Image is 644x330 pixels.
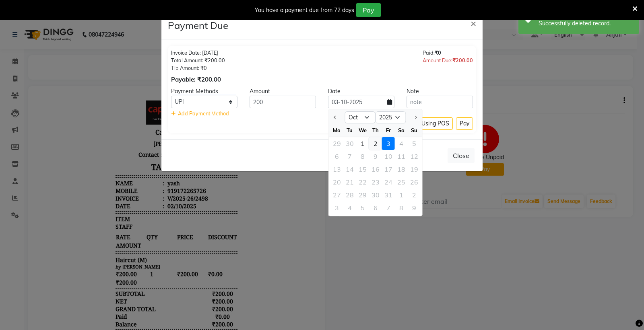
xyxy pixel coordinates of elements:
span: × [471,17,476,29]
div: NET [79,203,91,211]
span: DISCOUNT [171,139,201,147]
div: ₹200.00 [171,196,201,203]
div: 919172265726 [130,93,170,100]
div: Successfully deleted record. [539,19,633,28]
h3: Capello Salon [79,32,201,44]
div: Generated By : at 02/10/2025 [79,264,201,271]
div: You have a payment due from 72 days [255,6,354,14]
div: Thursday, October 2, 2025 [369,137,382,150]
div: GRAND TOTAL [79,211,120,219]
div: Sa [395,124,408,137]
select: Select month [345,111,376,123]
div: Mobile [79,93,128,100]
div: Amount Due: [423,57,473,64]
div: ₹200.00 [171,226,201,234]
span: ₹200.00 [452,57,473,64]
div: Payment Methods [165,87,244,96]
small: by [PERSON_NAME] [79,170,124,176]
input: note [407,96,473,108]
button: Close [464,12,483,34]
div: Payable: ₹200.00 [171,75,225,84]
button: Pay [456,117,473,130]
input: yyyy-mm-dd [328,96,394,108]
div: Tuesday, September 30, 2025 [343,137,356,150]
div: Paid [79,219,91,226]
span: ₹200.00 [79,184,109,193]
div: Paid: [423,49,473,57]
span: QTY [110,139,140,147]
span: ₹200.00 [140,176,170,184]
img: file_1688807782546.jpeg [110,6,170,31]
div: 02/10/2025 [130,108,160,116]
span: PRICE [140,139,170,147]
div: Invoice [79,100,128,108]
div: Fr [382,124,395,137]
div: Date [79,108,128,116]
div: Invoice Date: [DATE] [171,49,225,57]
div: We [356,124,369,137]
span: AMOUNT [79,147,109,156]
button: Pay [356,3,381,17]
span: RATE [79,139,109,147]
p: Please don't leave your belongings unattended. We are not responsible. Thank you. [79,241,201,264]
select: Select year [376,111,406,123]
span: STAFF [79,129,96,136]
div: Friday, October 3, 2025 [382,137,395,150]
span: Add Payment Method [178,110,229,117]
div: Total Amount: ₹200.00 [171,57,225,64]
div: 1 [356,137,369,150]
div: Note [400,87,479,96]
div: Mo [330,124,343,137]
div: Balance [79,226,100,234]
button: Previous month [332,111,339,124]
span: ₹0 [435,49,441,56]
div: Su [408,124,421,137]
p: Contact : [PHONE_NUMBER] [79,55,201,66]
div: Th [369,124,382,137]
span: Haircut (M) [79,162,111,170]
div: Wednesday, October 1, 2025 [356,137,369,150]
div: yash [130,85,144,93]
span: ₹0.00 [171,176,201,184]
button: Collect Using POS [398,117,453,130]
span: : [126,108,128,116]
h3: TAX INVOICE [79,66,201,80]
div: ₹200.00 [171,203,201,211]
div: 29 [330,137,343,150]
div: 30 [343,137,356,150]
span: : [126,93,128,100]
div: ₹200.00 [171,211,201,219]
input: Amount [250,96,316,108]
div: Name [79,85,128,93]
h4: Payment Due [168,18,228,33]
div: 3 [382,137,395,150]
div: Date [322,87,400,96]
div: SUBTOTAL [79,196,109,203]
span: ₹200.00 [79,176,109,184]
div: 2 [369,137,382,150]
span: : [126,100,128,108]
span: : [126,85,128,93]
span: 1 [110,176,140,184]
div: ₹0.00 [171,219,201,226]
div: Tu [343,124,356,137]
div: Amount [244,87,322,96]
p: [PERSON_NAME] [79,44,201,55]
span: Admin [133,264,151,271]
button: Close [448,148,475,163]
span: ITEM [79,121,94,129]
div: Monday, September 29, 2025 [330,137,343,150]
div: V/2025-26/2498 [130,100,172,108]
div: Tip Amount: ₹0 [171,64,225,72]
